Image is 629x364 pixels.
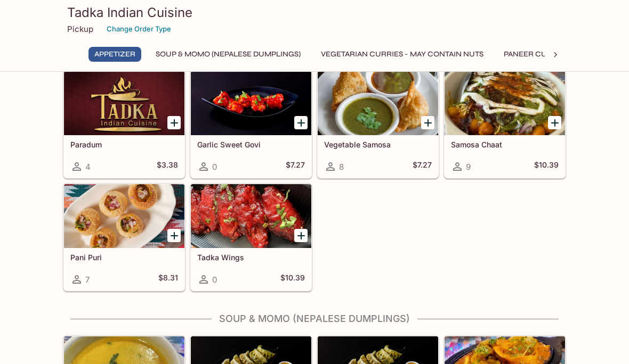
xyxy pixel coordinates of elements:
[534,160,559,173] h5: $10.39
[190,71,312,178] a: Garlic Sweet Govi0$7.27
[466,162,471,172] span: 9
[421,116,434,129] button: Add Vegetable Samosa
[150,47,307,62] button: Soup & Momo (Nepalese Dumplings)
[451,140,559,149] h5: Samosa Chaat
[197,253,305,262] h5: Tadka Wings
[63,313,566,325] h4: Soup & Momo (Nepalese Dumplings)
[158,273,178,286] h5: $8.31
[63,71,185,178] a: Paradum4$3.38
[413,160,432,173] h5: $7.27
[294,116,308,129] button: Add Garlic Sweet Govi
[157,160,178,173] h5: $3.38
[70,253,178,262] h5: Pani Puri
[280,273,305,286] h5: $10.39
[191,184,311,248] div: Tadka Wings
[64,71,184,135] div: Paradum
[88,47,141,62] button: Appetizer
[63,184,185,291] a: Pani Puri7$8.31
[212,275,217,285] span: 0
[318,71,438,135] div: Vegetable Samosa
[167,116,181,129] button: Add Paradum
[67,4,562,21] h3: Tadka Indian Cuisine
[498,47,575,62] button: Paneer Curries
[167,229,181,242] button: Add Pani Puri
[67,24,93,34] p: Pickup
[85,275,90,285] span: 7
[444,71,566,178] a: Samosa Chaat9$10.39
[102,21,176,37] button: Change Order Type
[339,162,344,172] span: 8
[64,184,184,248] div: Pani Puri
[324,140,432,149] h5: Vegetable Samosa
[70,140,178,149] h5: Paradum
[197,140,305,149] h5: Garlic Sweet Govi
[445,71,565,135] div: Samosa Chaat
[85,162,91,172] span: 4
[548,116,561,129] button: Add Samosa Chaat
[317,71,439,178] a: Vegetable Samosa8$7.27
[294,229,308,242] button: Add Tadka Wings
[286,160,305,173] h5: $7.27
[315,47,489,62] button: Vegetarian Curries - may contain nuts
[191,71,311,135] div: Garlic Sweet Govi
[190,184,312,291] a: Tadka Wings0$10.39
[212,162,217,172] span: 0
